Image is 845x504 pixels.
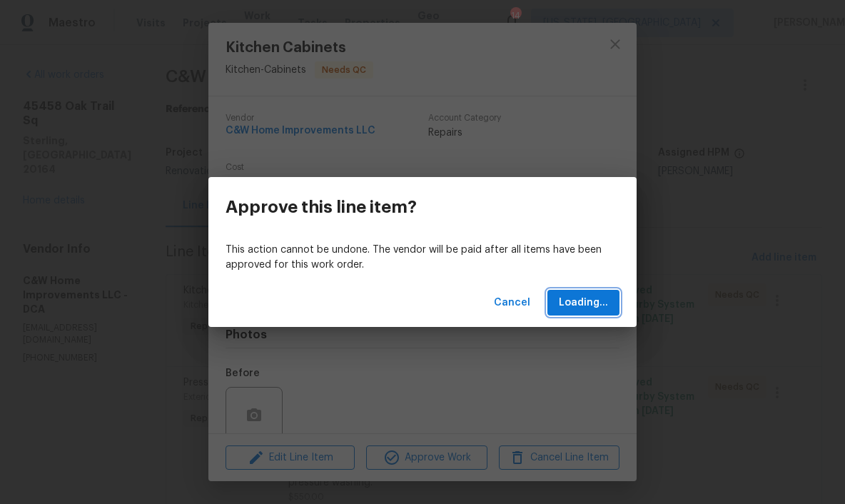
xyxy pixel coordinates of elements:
span: Cancel [494,294,530,312]
button: Loading... [547,290,619,316]
button: Cancel [488,290,536,316]
p: This action cannot be undone. The vendor will be paid after all items have been approved for this... [226,243,619,273]
span: Loading... [559,294,608,312]
h3: Approve this line item? [226,197,417,217]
